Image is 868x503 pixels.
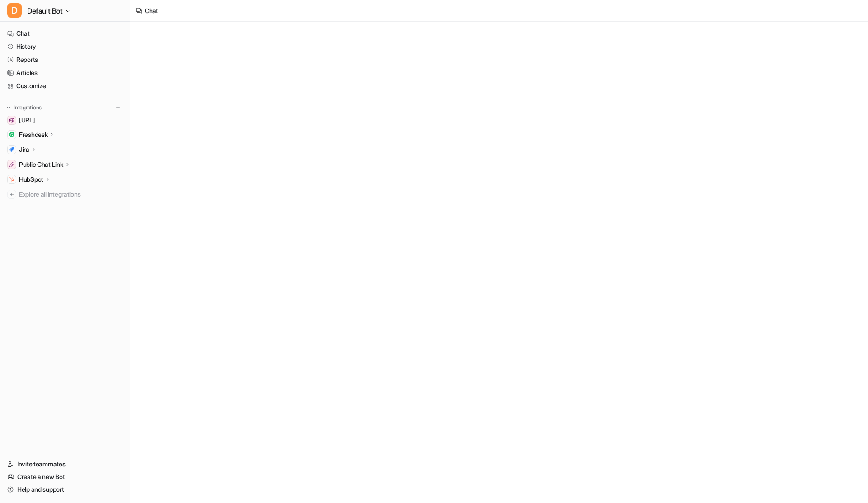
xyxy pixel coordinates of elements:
[115,104,121,111] img: menu_add.svg
[19,130,47,139] p: Freshdesk
[145,6,158,15] div: Chat
[19,145,29,154] p: Jira
[27,5,63,17] span: Default Bot
[4,40,126,53] a: History
[9,132,14,137] img: Freshdesk
[4,188,126,201] a: Explore all integrations
[4,66,126,79] a: Articles
[4,483,126,496] a: Help and support
[19,187,123,202] span: Explore all integrations
[7,190,16,199] img: explore all integrations
[4,114,126,127] a: www.eesel.ai[URL]
[19,175,43,184] p: HubSpot
[4,80,126,92] a: Customize
[7,3,22,18] span: D
[19,160,63,169] p: Public Chat Link
[4,103,44,112] button: Integrations
[4,470,126,483] a: Create a new Bot
[19,116,35,125] span: [URL]
[9,118,14,123] img: www.eesel.ai
[9,162,14,167] img: Public Chat Link
[9,177,14,182] img: HubSpot
[9,147,14,152] img: Jira
[4,27,126,40] a: Chat
[5,104,12,111] img: expand menu
[14,104,42,111] p: Integrations
[4,458,126,470] a: Invite teammates
[4,53,126,66] a: Reports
